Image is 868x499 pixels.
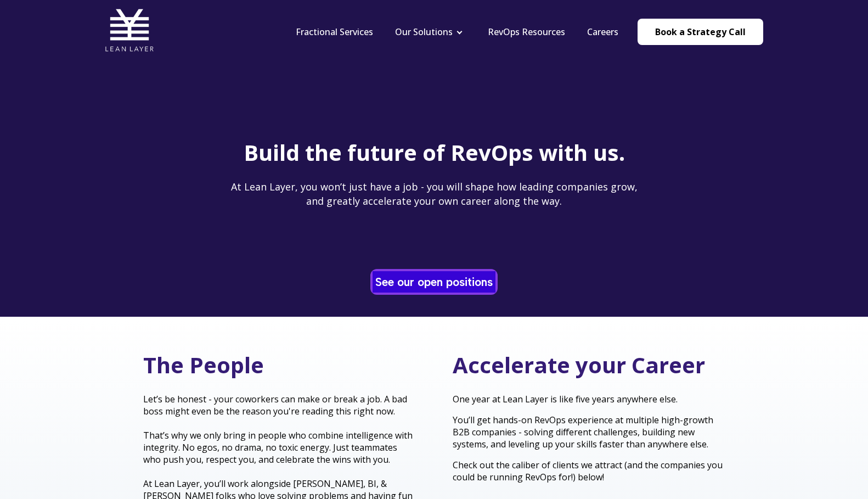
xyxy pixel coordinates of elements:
span: The People [143,350,264,380]
span: That’s why we only bring in people who combine intelligence with integrity. No egos, no drama, no... [143,429,413,466]
img: Lean Layer Logo [105,5,154,55]
p: One year at Lean Layer is like five years anywhere else. [453,393,725,405]
a: Careers [587,26,618,38]
a: See our open positions [373,271,495,293]
a: RevOps Resources [488,26,565,38]
p: You’ll get hands-on RevOps experience at multiple high-growth B2B companies - solving different c... [453,414,725,450]
a: Our Solutions [395,26,453,38]
span: Build the future of RevOps with us. [244,137,625,167]
span: Let’s be honest - your coworkers can make or break a job. A bad boss might even be the reason you... [143,393,407,417]
span: Accelerate your Career [453,350,705,380]
a: Fractional Services [296,26,373,38]
a: Book a Strategy Call [638,19,763,45]
p: Check out the caliber of clients we attract (and the companies you could be running RevOps for!) ... [453,459,725,483]
span: At Lean Layer, you won’t just have a job - you will shape how leading companies grow, and greatly... [231,180,638,207]
div: Navigation Menu [285,26,629,38]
